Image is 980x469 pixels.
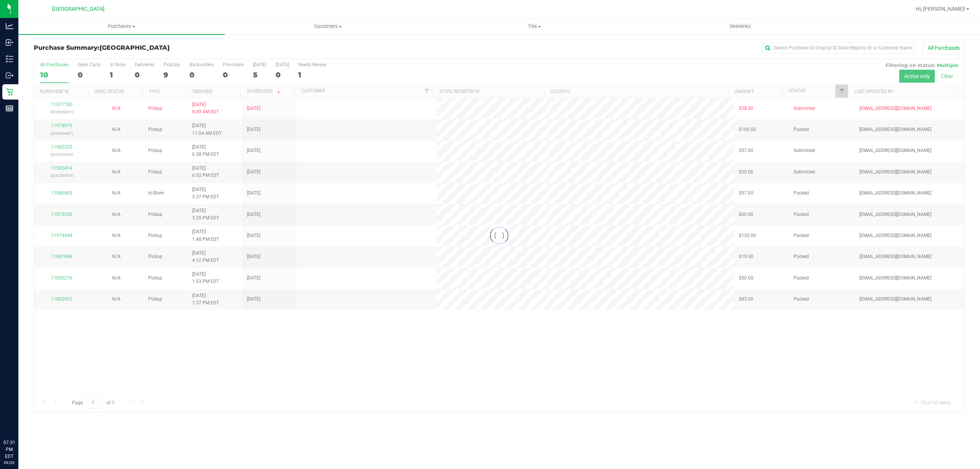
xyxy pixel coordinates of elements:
[52,6,105,12] span: [GEOGRAPHIC_DATA]
[8,408,31,431] iframe: Resource center
[6,22,13,30] inline-svg: Analytics
[6,72,13,79] inline-svg: Outbound
[34,44,344,51] h3: Purchase Summary:
[431,18,637,34] a: Tills
[916,6,965,12] span: Hi, [PERSON_NAME]!
[720,23,761,30] span: Deliveries
[6,55,13,63] inline-svg: Inventory
[923,41,965,54] button: All Purchases
[100,44,170,51] span: [GEOGRAPHIC_DATA]
[3,439,15,460] p: 07:31 PM EDT
[6,105,13,112] inline-svg: Reports
[18,23,225,30] span: Purchases
[431,23,637,30] span: Tills
[18,18,225,34] a: Purchases
[225,23,431,30] span: Customers
[3,460,15,466] p: 09/20
[6,88,13,96] inline-svg: Retail
[637,18,844,34] a: Deliveries
[225,18,431,34] a: Customers
[762,42,915,54] input: Search Purchase ID, Original ID, State Registry ID or Customer Name...
[6,39,13,46] inline-svg: Inbound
